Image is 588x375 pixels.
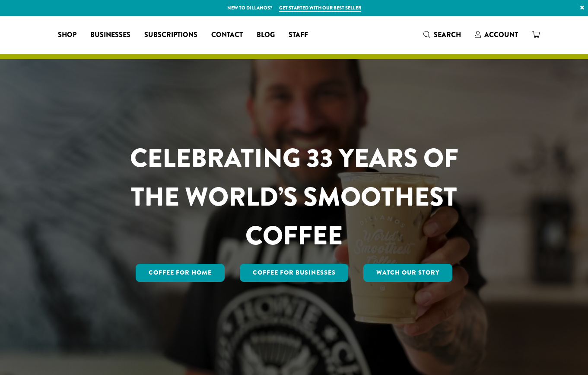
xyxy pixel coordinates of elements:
span: Contact [211,30,243,41]
a: Search [416,28,468,42]
span: Account [484,30,518,40]
span: Staff [289,30,308,41]
a: Shop [51,28,83,42]
span: Shop [58,30,76,41]
span: Subscriptions [144,30,197,41]
a: Watch Our Story [363,264,452,282]
span: Search [434,30,461,40]
a: Coffee for Home [136,264,225,282]
h1: CELEBRATING 33 YEARS OF THE WORLD’S SMOOTHEST COFFEE [105,139,484,255]
span: Blog [257,30,275,41]
span: Businesses [90,30,130,41]
a: Get started with our best seller [279,4,361,12]
a: Coffee For Businesses [240,264,349,282]
a: Staff [282,28,315,42]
